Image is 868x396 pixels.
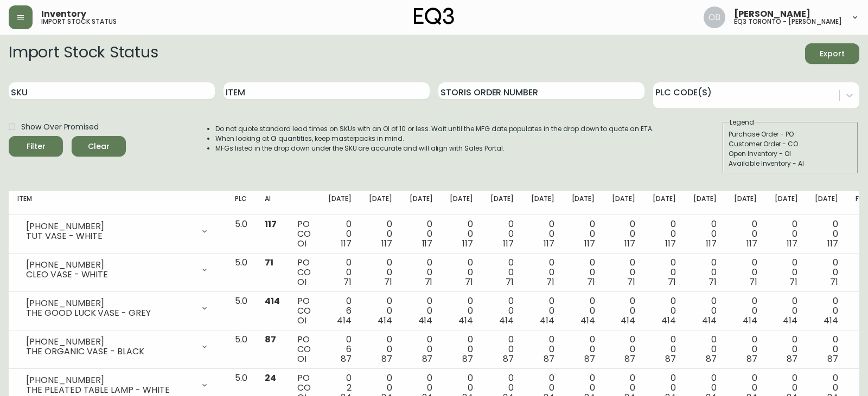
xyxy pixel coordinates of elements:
span: 71 [709,276,717,288]
span: 414 [661,314,676,327]
div: 0 0 [490,335,514,364]
div: 0 0 [369,335,392,364]
div: Available Inventory - AI [729,159,852,168]
div: 0 0 [734,296,757,326]
span: 71 [506,276,514,288]
div: THE ORGANIC VASE - BLACK [26,347,194,356]
span: 71 [627,276,635,288]
div: [PHONE_NUMBER] [26,298,194,308]
span: 414 [824,314,838,327]
span: 87 [706,353,717,365]
div: 0 0 [815,296,838,326]
span: 71 [587,276,595,288]
span: 24 [265,372,276,384]
span: OI [297,276,307,288]
li: When looking at OI quantities, keep masterpacks in mind. [215,134,654,144]
span: OI [297,237,307,250]
div: 0 0 [531,335,554,364]
div: 0 0 [328,219,352,249]
div: PO CO [297,296,311,326]
div: 0 0 [450,296,473,326]
td: 5.0 [226,330,256,369]
div: 0 0 [450,335,473,364]
span: [PERSON_NAME] [734,10,810,18]
span: 87 [544,353,554,365]
span: 414 [378,314,392,327]
div: 0 0 [572,258,595,287]
span: 117 [624,237,635,250]
span: 87 [584,353,595,365]
span: 71 [546,276,554,288]
div: PO CO [297,335,311,364]
img: 8e0065c524da89c5c924d5ed86cfe468 [704,7,725,28]
span: 87 [746,353,757,365]
div: 0 0 [410,219,433,249]
div: 0 0 [775,258,798,287]
div: 0 0 [490,296,514,326]
li: Do not quote standard lead times on SKUs with an OI of 10 or less. Wait until the MFG date popula... [215,124,654,134]
div: 0 0 [653,219,676,249]
div: 0 0 [612,258,635,287]
span: 87 [624,353,635,365]
div: [PHONE_NUMBER] [26,260,194,270]
span: 87 [787,353,797,365]
span: 71 [265,256,273,269]
div: Customer Order - CO [729,139,852,149]
td: 5.0 [226,254,256,292]
span: Inventory [41,10,86,18]
div: 0 0 [612,335,635,364]
span: 117 [584,237,595,250]
div: [PHONE_NUMBER] [26,375,194,385]
div: 0 0 [815,258,838,287]
td: 5.0 [226,292,256,330]
span: 414 [580,314,595,327]
span: 71 [425,276,433,288]
th: [DATE] [644,191,685,215]
span: 117 [787,237,797,250]
span: 414 [743,314,757,327]
div: 0 0 [531,296,554,326]
th: [DATE] [766,191,807,215]
div: 0 0 [775,219,798,249]
div: 0 0 [612,296,635,326]
th: [DATE] [441,191,482,215]
span: 117 [503,237,514,250]
span: Export [814,47,851,61]
span: 414 [621,314,635,327]
div: 0 6 [328,296,352,326]
div: Purchase Order - PO [729,129,852,139]
div: 0 0 [490,219,514,249]
div: 0 0 [693,219,717,249]
span: 414 [499,314,514,327]
div: 0 0 [328,258,352,287]
span: 87 [381,353,392,365]
div: 0 0 [572,219,595,249]
div: 0 6 [328,335,352,364]
span: 87 [422,353,433,365]
span: 414 [540,314,554,327]
h2: Import Stock Status [9,43,158,64]
span: 87 [462,353,473,365]
button: Clear [72,136,126,157]
span: 117 [341,237,352,250]
span: 117 [381,237,392,250]
span: 71 [343,276,352,288]
div: 0 0 [369,219,392,249]
span: 414 [337,314,352,327]
span: 87 [503,353,514,365]
button: Export [805,43,859,64]
th: AI [256,191,289,215]
span: 414 [702,314,717,327]
div: [PHONE_NUMBER]THE GOOD LUCK VASE - GREY [17,296,218,320]
div: 0 0 [734,335,757,364]
div: THE PLEATED TABLE LAMP - WHITE [26,385,194,395]
span: 71 [384,276,392,288]
th: PLC [226,191,256,215]
div: 0 0 [815,335,838,364]
div: 0 0 [775,296,798,326]
h5: eq3 toronto - [PERSON_NAME] [734,18,842,25]
div: 0 0 [572,335,595,364]
span: 71 [465,276,473,288]
div: PO CO [297,258,311,287]
span: 87 [341,353,352,365]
